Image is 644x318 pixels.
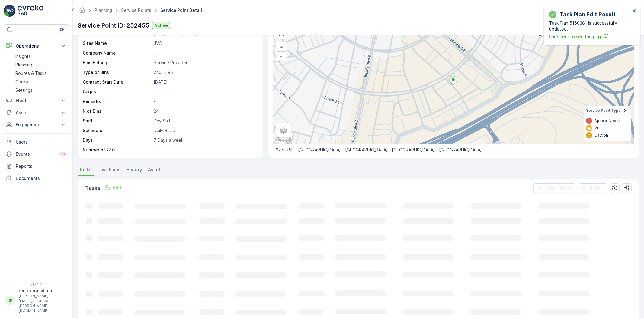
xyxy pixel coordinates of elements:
p: Day Shift [154,118,257,124]
a: Open this area in Google Maps (opens a new window) [275,137,295,144]
p: Documents [16,175,66,181]
span: History [127,167,142,173]
p: Service Point ID: 252455 [78,21,149,30]
span: Assets [148,167,163,173]
p: Number of 240 [83,147,151,153]
p: JVC [154,40,257,46]
p: 99 [60,152,65,157]
p: - [154,98,257,104]
button: Operations [4,40,69,52]
a: Click here to see the page [549,33,631,40]
a: Users [4,136,69,148]
a: Planning [13,61,69,69]
p: - [154,89,257,95]
p: Settings [15,87,33,93]
p: Bins Belong [83,60,151,66]
p: Schedule [83,128,151,134]
button: Active [152,22,170,29]
p: 240 LTRS [154,69,257,75]
span: − [280,54,283,59]
p: Contract Start Date [83,79,151,85]
div: RR [5,296,15,305]
p: Clear Filters [546,185,572,191]
a: Planning [95,8,112,13]
p: Tasks [85,184,101,192]
a: Zoom In [277,43,286,52]
p: Operations [16,43,57,49]
p: Task Plan Edit Result [559,10,616,19]
span: Service Point Type [586,108,621,113]
p: Events [16,151,56,157]
p: Company Name [83,50,151,56]
img: logo_light-DOdMpM7g.png [18,5,43,17]
a: Events99 [4,148,69,160]
p: Remarks [83,98,151,104]
p: Routes & Tasks [15,70,46,76]
p: - [154,147,257,153]
p: VIP [594,126,600,131]
a: Documents [4,172,69,184]
p: Daily Basis [154,128,257,134]
p: Service Provider [154,60,257,66]
p: Planning [15,62,32,68]
p: 7 Days a week [154,137,257,143]
img: Google [275,137,295,144]
button: Engagement [4,119,69,131]
p: Asset [16,110,57,116]
p: 3627+25F - [GEOGRAPHIC_DATA] - [GEOGRAPHIC_DATA] - [GEOGRAPHIC_DATA] - [GEOGRAPHIC_DATA] [273,147,634,153]
p: Cages [83,89,151,95]
button: close [633,8,637,14]
span: v 1.52.2 [4,283,69,287]
p: Caution [594,133,608,138]
button: RRrenuterra.admin[PERSON_NAME][EMAIL_ADDRESS][PERSON_NAME][DOMAIN_NAME] [4,288,69,313]
p: [DATE] [154,79,257,85]
p: 24 [154,108,257,114]
p: Sites Name [83,40,151,46]
p: renuterra.admin [19,288,64,294]
a: Routes & Tasks [13,69,69,78]
img: logo [4,5,16,17]
a: Cockpit [13,78,69,86]
button: Export [578,183,607,193]
button: Fleet [4,94,69,107]
p: Special Needs [594,118,621,123]
span: Tasks [79,167,91,173]
p: N.of Bins [83,108,151,114]
p: Shift [83,118,151,124]
p: [PERSON_NAME][EMAIL_ADDRESS][PERSON_NAME][DOMAIN_NAME] [19,294,64,313]
p: Task Plan 5160381 is successfully updated. [549,20,631,32]
p: Export [590,185,604,191]
a: Zoom Out [277,52,286,61]
p: Insights [15,53,31,59]
span: + [280,45,283,50]
a: Settings [13,86,69,94]
a: Insights [13,52,69,61]
button: Clear Filters [533,183,575,193]
button: Add [102,184,123,191]
p: Engagement [16,122,57,128]
summary: Service Point Type [584,106,631,115]
p: Days [83,137,151,143]
a: Layers [277,123,290,137]
button: Asset [4,107,69,119]
p: Add [113,185,121,191]
span: Service Point Detail [159,7,203,13]
p: - [154,50,257,56]
p: Reports [16,163,66,169]
a: Reports [4,160,69,172]
p: Active [154,22,168,28]
p: ⌘B [59,27,65,32]
p: Type of Bins [83,69,151,75]
a: Homepage [79,9,85,14]
p: Users [16,139,66,145]
p: Cockpit [15,79,31,85]
p: Fleet [16,98,57,104]
a: Service Points [121,8,151,13]
span: Task Plans [98,167,120,173]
